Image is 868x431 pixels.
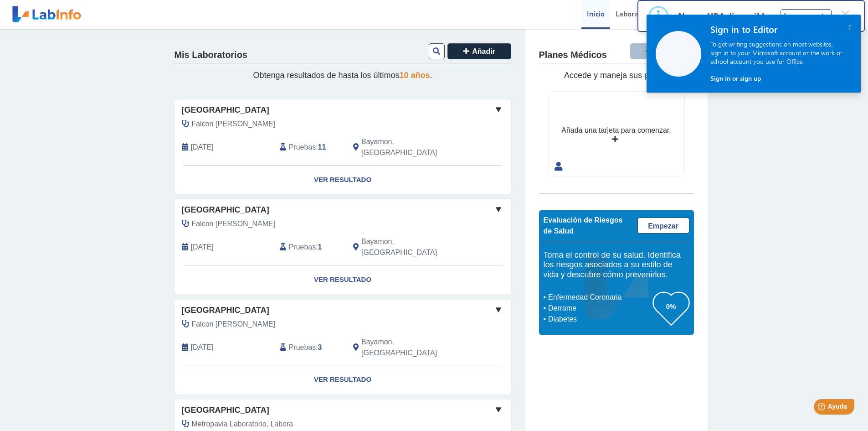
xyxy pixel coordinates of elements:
[182,404,269,416] span: [GEOGRAPHIC_DATA]
[175,265,511,294] a: Ver Resultado
[182,204,269,216] span: [GEOGRAPHIC_DATA]
[447,43,511,59] button: Añadir
[656,8,661,24] div: i
[289,242,316,253] span: Pruebas
[678,10,770,21] p: Nuevo HRA disponible
[561,125,671,136] div: Añada una tarjeta para comenzar.
[192,119,276,130] span: Falcon Rijos, Christian
[191,242,214,253] span: 2025-06-11
[546,303,653,314] li: Derrame
[192,218,276,229] span: Falcon Rijos, Christian
[182,304,269,317] span: [GEOGRAPHIC_DATA]
[546,314,653,325] li: Diabetes
[787,395,858,421] iframe: Help widget launcher
[361,337,462,358] span: Bayamon, PR
[361,236,462,258] span: Bayamon, PR
[544,250,689,280] h5: Toma el control de su salud. Identifica los riesgos asociados a su estilo de vida y descubre cómo...
[648,222,678,230] span: Empezar
[781,9,832,23] button: Ir a encuesta
[175,50,247,61] h4: Mis Laboratorios
[318,343,322,351] b: 3
[273,136,346,158] div: :
[273,337,346,358] div: :
[400,71,430,80] span: 10 años
[544,216,623,235] span: Evaluación de Riesgos de Salud
[539,50,607,61] h4: Planes Médicos
[175,365,511,394] a: Ver Resultado
[653,301,689,312] h3: 0%
[630,43,694,59] button: Añadir
[273,236,346,258] div: :
[253,71,432,80] span: Obtenga resultados de hasta los últimos .
[361,136,462,158] span: Bayamon, PR
[289,342,316,353] span: Pruebas
[175,166,511,194] a: Ver Resultado
[564,71,668,80] span: Accede y maneja sus planes
[637,218,689,234] a: Empezar
[192,319,276,330] span: Falcon Rijos, Christian
[546,292,653,303] li: Enfermedad Coronaria
[289,142,316,153] span: Pruebas
[191,142,214,153] span: 2025-09-06
[191,342,214,353] span: 2025-05-10
[318,243,322,251] b: 1
[837,6,853,22] button: Close this dialog
[182,104,269,116] span: [GEOGRAPHIC_DATA]
[472,47,495,55] span: Añadir
[192,419,293,430] span: Metropavia Laboratorio, Labora
[318,143,326,151] b: 11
